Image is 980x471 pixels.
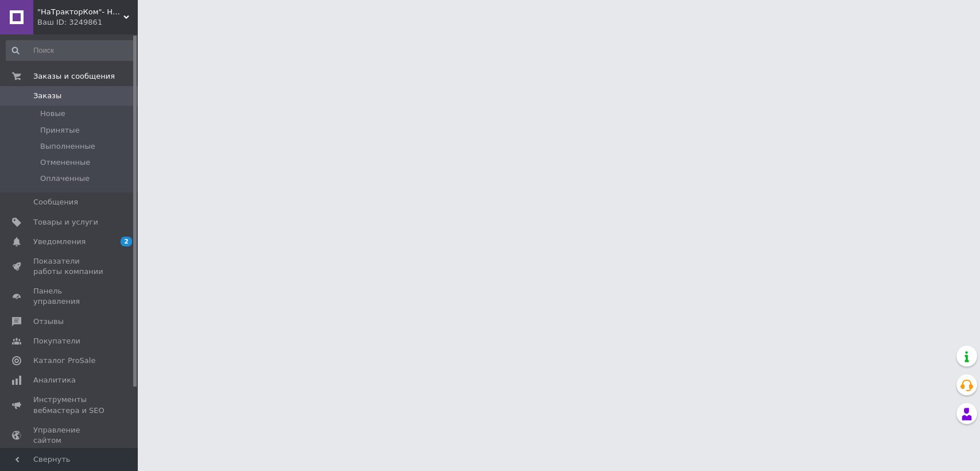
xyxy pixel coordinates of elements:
[40,141,95,152] span: Выполненные
[40,109,65,119] span: Новые
[37,7,123,17] span: "НаТракторКом"- Навісне обладнання та запчастини на трактор, мотоблок
[121,237,132,246] span: 2
[33,336,80,346] span: Покупатели
[33,71,115,82] span: Заказы и сообщения
[33,356,95,366] span: Каталог ProSale
[33,316,64,327] span: Отзывы
[33,217,98,227] span: Товары и услуги
[33,197,78,207] span: Сообщения
[40,125,80,136] span: Принятые
[33,256,106,277] span: Показатели работы компании
[33,237,86,247] span: Уведомления
[6,40,135,61] input: Поиск
[33,91,61,101] span: Заказы
[33,425,106,446] span: Управление сайтом
[33,395,106,415] span: Инструменты вебмастера и SEO
[33,375,76,385] span: Аналитика
[40,173,90,184] span: Оплаченные
[33,286,106,307] span: Панель управления
[37,17,138,28] div: Ваш ID: 3249861
[40,157,90,168] span: Отмененные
